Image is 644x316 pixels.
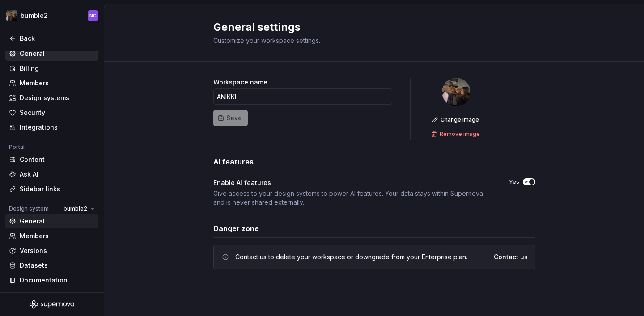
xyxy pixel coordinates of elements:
div: Enable AI features [213,178,493,187]
div: Versions [20,246,95,255]
div: Members [20,232,95,240]
button: Remove image [428,128,484,140]
div: Integrations [20,123,95,132]
span: Customize your workspace settings. [213,37,320,44]
a: Sidebar links [5,182,98,196]
div: Security [20,108,95,117]
h3: Danger zone [213,223,259,234]
span: Change image [441,116,479,123]
div: bumble2 [21,11,48,20]
a: Security [5,105,98,120]
div: Content [20,155,95,164]
div: Back [20,34,95,43]
div: Give access to your design systems to power AI features. Your data stays within Supernova and is ... [213,189,493,207]
div: Contact us to delete your workspace or downgrade from your Enterprise plan. [235,253,467,261]
a: Members [5,229,98,243]
div: General [20,49,95,58]
button: bumble2NC [2,6,102,25]
span: bumble2 [64,205,87,212]
a: Ask AI [5,167,98,181]
a: Documentation [5,273,98,287]
svg: Supernova Logo [30,300,74,309]
h2: General settings [213,20,525,34]
div: Design systems [20,93,95,102]
div: Portal [5,142,28,152]
a: Contact us [494,253,528,261]
label: Yes [509,178,519,185]
div: NC [89,12,97,19]
div: Members [20,79,95,88]
div: Design system [5,203,52,214]
div: Datasets [20,261,95,270]
a: Design systems [5,91,98,105]
a: Back [5,31,98,46]
a: Billing [5,61,98,76]
div: General [20,217,95,226]
a: Content [5,152,98,167]
a: Datasets [5,258,98,273]
button: Change image [429,114,483,126]
div: Ask AI [20,170,95,179]
a: Integrations [5,120,98,135]
div: Billing [20,64,95,73]
a: General [5,214,98,228]
h3: AI features [213,156,254,167]
a: Versions [5,244,98,258]
span: Remove image [440,131,480,138]
img: 6406f678-1b55-468d-98ac-69dd53595fce.png [442,78,470,106]
div: Sidebar links [20,185,95,194]
img: 6406f678-1b55-468d-98ac-69dd53595fce.png [6,10,17,21]
label: Workspace name [213,78,267,87]
a: General [5,46,98,61]
a: Members [5,76,98,90]
div: Documentation [20,276,95,285]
